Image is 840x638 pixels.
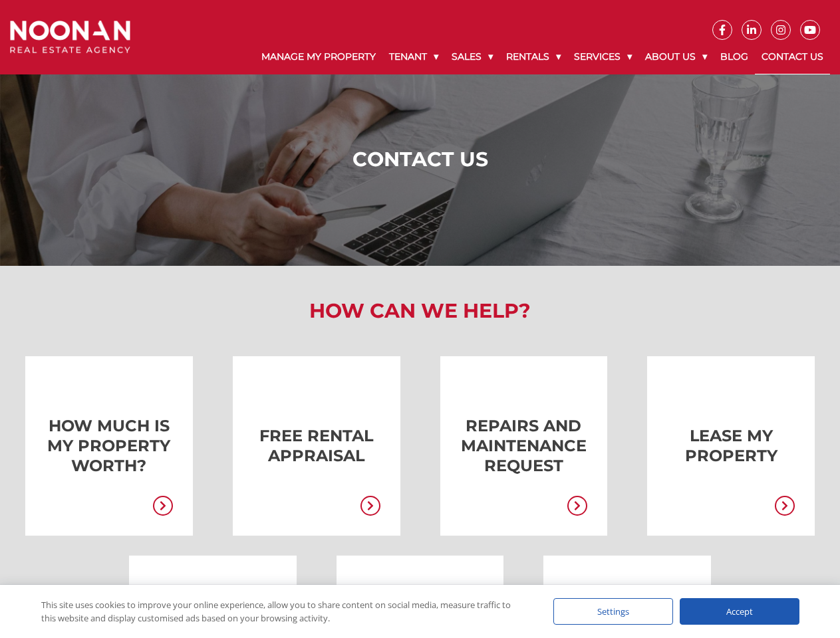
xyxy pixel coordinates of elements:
div: Accept [680,598,799,625]
a: Rentals [499,40,567,74]
a: Services [567,40,638,74]
h1: Contact Us [13,148,827,171]
a: Manage My Property [255,40,382,74]
div: This site uses cookies to improve your online experience, allow you to share content on social me... [41,598,527,625]
a: Tenant [382,40,445,74]
a: Blog [714,40,755,74]
a: About Us [638,40,714,74]
a: Sales [445,40,499,74]
img: Noonan Real Estate Agency [10,21,130,54]
div: Settings [553,598,673,625]
a: Contact Us [755,40,830,74]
